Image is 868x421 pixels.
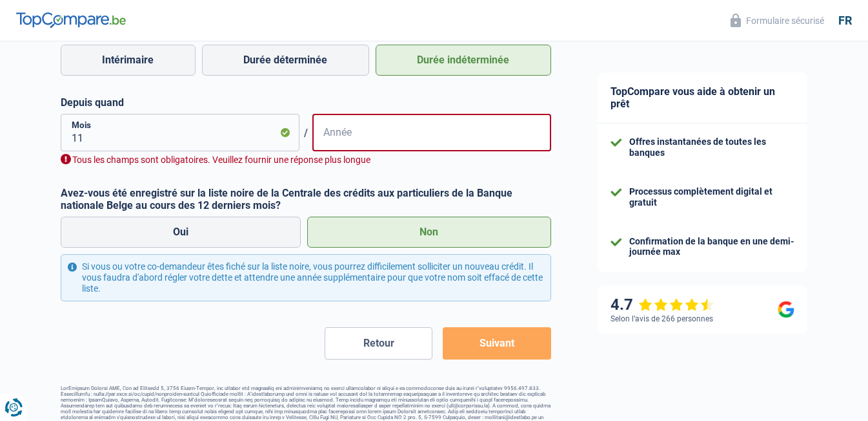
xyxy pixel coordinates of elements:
[443,327,550,360] button: Suivant
[629,186,794,208] div: Processus complètement digital et gratuit
[629,136,794,158] div: Offres instantanées de toutes les banques
[598,72,807,124] div: TopCompare vous aide à obtenir un prêt
[16,12,126,28] img: TopCompare Logo
[202,45,369,76] label: Durée déterminée
[61,217,301,248] label: Oui
[838,14,852,28] div: fr
[376,45,551,76] label: Durée indéterminée
[61,154,551,166] div: Tous les champs sont obligatoires. Veuillez fournir une réponse plus longue
[61,114,299,151] input: MM
[299,127,312,139] span: /
[629,236,794,258] div: Confirmation de la banque en une demi-journée max
[611,296,714,314] div: 4.7
[611,314,713,323] div: Selon l’avis de 266 personnes
[61,96,551,109] label: Depuis quand
[325,327,432,360] button: Retour
[61,45,196,76] label: Intérimaire
[312,114,551,151] input: AAAA
[723,10,832,31] button: Formulaire sécurisé
[61,187,551,211] label: Avez-vous été enregistré sur la liste noire de la Centrale des crédits aux particuliers de la Ban...
[61,254,551,301] div: Si vous ou votre co-demandeur êtes fiché sur la liste noire, vous pourrez difficilement sollicite...
[307,217,551,248] label: Non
